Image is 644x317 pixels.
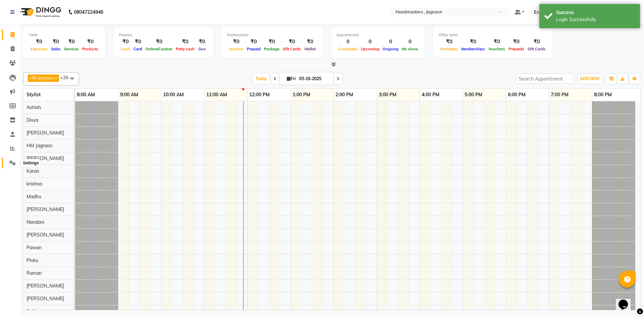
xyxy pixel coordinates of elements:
[439,32,547,38] div: Other sales
[463,90,484,100] a: 5:00 PM
[227,32,317,38] div: Redemption
[26,194,41,200] span: Madhu
[29,32,100,38] div: Total
[197,47,207,51] span: Due
[174,38,196,46] div: ₹0
[62,38,80,46] div: ₹0
[74,3,103,21] b: 08047224946
[359,47,381,51] span: Upcoming
[253,73,270,84] span: Today
[205,90,229,100] a: 11:00 AM
[336,32,420,38] div: Appointment
[381,47,400,51] span: Ongoing
[227,38,245,46] div: ₹0
[144,47,174,51] span: Online/Custom
[30,75,54,81] span: HM Jagraon
[336,47,359,51] span: Completed
[26,206,64,212] span: [PERSON_NAME]
[336,38,359,46] div: 0
[29,47,49,51] span: Expenses
[54,75,57,81] a: x
[377,90,398,100] a: 3:00 PM
[334,90,355,100] a: 2:00 PM
[17,3,63,21] img: logo
[487,38,507,46] div: ₹0
[26,245,42,251] span: Pawan
[80,38,100,46] div: ₹0
[26,308,37,314] span: Sukh
[26,130,64,136] span: [PERSON_NAME]
[26,232,64,238] span: [PERSON_NAME]
[119,47,132,51] span: Cash
[460,47,487,51] span: Memberships
[507,47,526,51] span: Prepaids
[285,76,297,81] span: Fri
[303,38,317,46] div: ₹0
[245,47,262,51] span: Prepaid
[196,38,208,46] div: ₹0
[556,9,635,16] div: Success
[262,47,281,51] span: Package
[291,90,312,100] a: 1:00 PM
[227,47,245,51] span: Voucher
[526,38,547,46] div: ₹0
[26,219,44,225] span: Nandani
[26,283,64,289] span: [PERSON_NAME]
[507,38,526,46] div: ₹0
[248,90,271,100] a: 12:00 PM
[297,74,331,84] input: 2025-10-03
[556,16,635,23] div: Login Successfully.
[303,47,317,51] span: Wallet
[119,32,208,38] div: Finance
[26,143,52,149] span: HM Jagraon
[400,38,420,46] div: 0
[580,76,600,81] span: ADD NEW
[439,47,460,51] span: Packages
[460,38,487,46] div: ₹0
[549,90,570,100] a: 7:00 PM
[174,47,196,51] span: Petty cash
[281,47,303,51] span: Gift Cards
[26,92,41,98] span: Stylist
[516,73,574,84] input: Search Appointment
[80,47,100,51] span: Products
[26,257,38,263] span: Pinku
[132,47,144,51] span: Card
[49,38,62,46] div: ₹0
[281,38,303,46] div: ₹0
[26,296,64,302] span: [PERSON_NAME]
[420,90,441,100] a: 4:00 PM
[161,90,185,100] a: 10:00 AM
[262,38,281,46] div: ₹0
[245,38,262,46] div: ₹0
[616,290,637,310] iframe: chat widget
[26,155,64,161] span: [PERSON_NAME]
[400,47,420,51] span: No show
[526,47,547,51] span: Gift Cards
[578,74,601,84] button: ADD NEW
[21,159,40,167] div: Settings
[359,38,381,46] div: 0
[118,90,140,100] a: 9:00 AM
[60,75,73,80] span: +26
[26,104,41,110] span: Ashish
[26,270,42,276] span: Raman
[592,90,613,100] a: 8:00 PM
[439,38,460,46] div: ₹0
[75,90,97,100] a: 8:00 AM
[62,47,80,51] span: Services
[132,38,144,46] div: ₹0
[487,47,507,51] span: Vouchers
[144,38,174,46] div: ₹0
[506,90,527,100] a: 6:00 PM
[26,181,42,187] span: krishna
[29,38,49,46] div: ₹0
[26,168,39,174] span: Karan
[49,47,62,51] span: Sales
[381,38,400,46] div: 0
[119,38,132,46] div: ₹0
[26,117,38,123] span: Divya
